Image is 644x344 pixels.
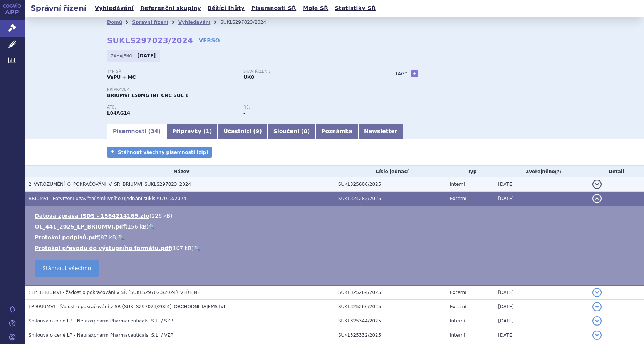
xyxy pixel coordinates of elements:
a: Poznámka [315,124,358,139]
li: ( ) [35,223,636,230]
span: : LP BBRIUMVI - žádost o pokračování v SŘ (SUKLS297023/2024)_VEŘEJNÉ [29,290,200,295]
td: [DATE] [494,192,589,206]
p: Stav řízení: [243,69,372,74]
td: SUKL325264/2025 [334,285,446,300]
strong: SUKLS297023/2024 [107,36,193,45]
span: Smlouva o ceně LP - Neuraxpharm Pharmaceuticals, S.L. / SZP [29,318,173,324]
span: Externí [450,304,466,309]
span: Externí [450,196,466,201]
th: Typ [446,166,494,177]
span: Externí [450,290,466,295]
span: 226 kB [151,213,170,219]
strong: UBLITUXIMAB [107,110,130,116]
button: detail [592,180,602,189]
th: Název [25,166,334,177]
span: LP BRIUMVI - žádost o pokračování v SŘ (SUKLS297023/2024)_OBCHODNÍ TAJEMSTVÍ [29,304,225,309]
p: RS: [243,105,372,110]
span: BRIUMVI - Potvrzení uzavření smluvního ujednání sukls297023/2024 [29,196,186,201]
span: 34 [151,128,158,134]
a: Newsletter [358,124,403,139]
a: Protokol převodu do výstupního formátu.pdf [35,245,171,251]
a: Správní řízení [132,20,168,25]
span: 107 kB [173,245,192,251]
a: 🔍 [118,234,124,240]
a: Protokol podpisů.pdf [35,234,99,240]
p: Typ SŘ: [107,69,236,74]
button: detail [592,316,602,326]
span: Smlouva o ceně LP - Neuraxpharm Pharmaceuticals, S.L. / VZP [29,332,173,338]
a: 🔍 [194,245,200,251]
a: Vyhledávání [92,3,136,13]
strong: - [243,110,245,116]
span: Interní [450,182,465,187]
li: SUKLS297023/2024 [220,17,276,28]
a: 🔍 [148,224,155,230]
td: SUKL324282/2025 [334,192,446,206]
td: SUKL325266/2025 [334,300,446,314]
a: OL_441_2025_LP_BRIUMVI.pdf [35,224,126,230]
td: [DATE] [494,314,589,328]
li: ( ) [35,244,636,252]
a: Písemnosti (34) [107,124,166,139]
td: SUKL325606/2025 [334,177,446,192]
a: Běžící lhůty [205,3,247,13]
span: 2_VYROZUMĚNÍ_O_POKRAČOVÁNÍ_V_SŘ_BRIUMVI_SUKLS297023_2024 [29,182,191,187]
th: Číslo jednací [334,166,446,177]
a: VERSO [199,37,220,44]
td: SUKL325344/2025 [334,314,446,328]
strong: VaPÚ + MC [107,75,136,80]
button: detail [592,331,602,340]
button: detail [592,302,602,311]
abbr: (?) [555,169,561,175]
span: 156 kB [127,224,146,230]
button: detail [592,288,602,297]
span: 87 kB [101,234,116,240]
a: Stáhnout všechny písemnosti (zip) [107,147,212,158]
a: Sloučení (0) [268,124,315,139]
td: SUKL325332/2025 [334,328,446,342]
h2: Správní řízení [25,3,92,13]
a: Referenční skupiny [138,3,203,13]
a: Moje SŘ [300,3,330,13]
li: ( ) [35,212,636,220]
a: Přípravky (1) [166,124,218,139]
span: Interní [450,318,465,324]
strong: [DATE] [138,53,156,58]
a: Datová zpráva ISDS - 1564214169.zfo [35,213,149,219]
a: Vyhledávání [178,20,210,25]
span: BRIUMVI 150MG INF CNC SOL 1 [107,93,188,98]
td: [DATE] [494,177,589,192]
span: Stáhnout všechny písemnosti (zip) [118,150,208,155]
button: detail [592,194,602,203]
a: Stáhnout všechno [35,260,99,277]
span: 1 [206,128,210,134]
a: Statistiky SŘ [332,3,378,13]
td: [DATE] [494,285,589,300]
span: 9 [256,128,260,134]
th: Detail [589,166,644,177]
h3: Tagy [395,69,408,78]
li: ( ) [35,234,636,241]
a: Písemnosti SŘ [249,3,299,13]
td: [DATE] [494,328,589,342]
span: Interní [450,332,465,338]
a: Účastníci (9) [218,124,267,139]
strong: UKO [243,75,255,80]
p: ATC: [107,105,236,110]
p: Přípravek: [107,87,380,92]
span: 0 [304,128,307,134]
span: Zahájeno: [111,53,135,59]
td: [DATE] [494,300,589,314]
a: Domů [107,20,122,25]
th: Zveřejněno [494,166,589,177]
a: + [411,70,418,77]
